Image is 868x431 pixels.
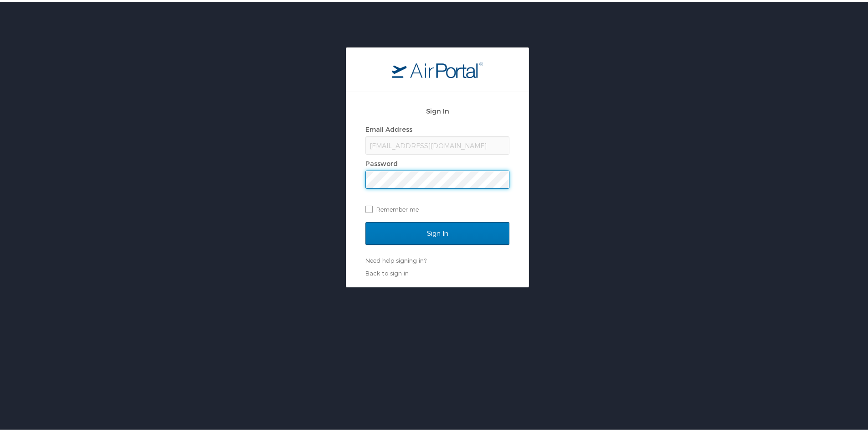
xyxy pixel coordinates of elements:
a: Need help signing in? [365,255,426,262]
img: logo [392,60,483,76]
h2: Sign In [365,104,509,114]
label: Email Address [365,124,412,131]
label: Password [365,158,398,166]
label: Remember me [365,201,509,214]
a: Back to sign in [365,268,409,275]
input: Sign In [365,220,509,243]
